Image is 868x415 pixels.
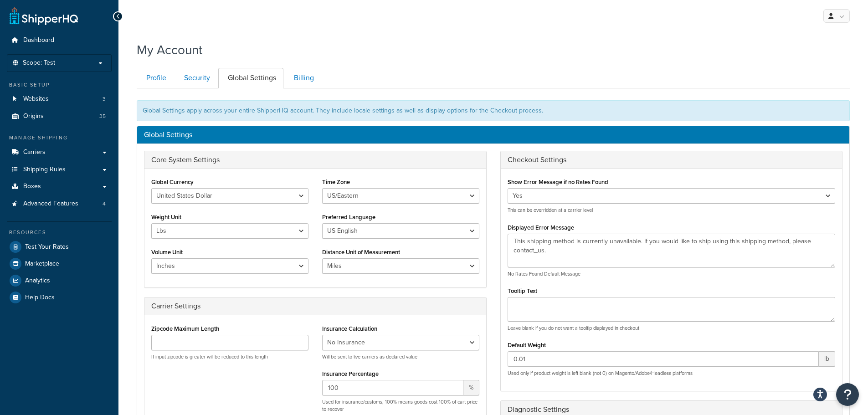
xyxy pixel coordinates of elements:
[23,59,55,67] span: Scope: Test
[508,234,836,267] textarea: This shipping method is currently unavailable. If you would like to ship using this shipping meth...
[25,260,59,268] span: Marketplace
[7,144,112,161] a: Carriers
[322,370,379,377] label: Insurance Percentage
[7,195,112,212] a: Advanced Features 4
[508,325,836,332] p: Leave blank if you do not want a tooltip displayed in checkout
[322,399,479,413] p: Used for insurance/customs, 100% means goods cost 100% of cart price to recover
[218,68,283,88] a: Global Settings
[151,302,479,310] h3: Carrier Settings
[7,178,112,195] a: Boxes
[151,249,183,256] label: Volume Unit
[23,149,46,156] span: Carriers
[284,68,321,88] a: Billing
[7,32,112,49] a: Dashboard
[103,95,106,103] span: 3
[322,249,400,256] label: Distance Unit of Measurement
[7,108,112,125] a: Origins 35
[508,342,546,348] label: Default Weight
[103,200,106,208] span: 4
[508,287,537,294] label: Tooltip Text
[23,200,78,208] span: Advanced Features
[151,354,308,360] p: If input zipcode is greater will be reduced to this length
[23,95,49,103] span: Websites
[23,183,41,190] span: Boxes
[144,131,842,139] h3: Global Settings
[7,91,112,108] a: Websites 3
[508,224,574,231] label: Displayed Error Message
[322,354,479,360] p: Will be sent to live carriers as declared value
[7,195,112,212] li: Advanced Features
[508,271,836,277] p: No Rates Found Default Message
[137,41,202,59] h1: My Account
[7,229,112,236] div: Resources
[10,7,78,25] a: ShipperHQ Home
[322,214,375,220] label: Preferred Language
[7,289,112,306] a: Help Docs
[151,179,194,185] label: Global Currency
[137,100,850,121] div: Global Settings apply across your entire ShipperHQ account. They include locale settings as well ...
[175,68,217,88] a: Security
[23,36,54,44] span: Dashboard
[463,380,479,395] span: %
[7,81,112,89] div: Basic Setup
[7,256,112,272] a: Marketplace
[322,179,350,185] label: Time Zone
[151,156,479,164] h3: Core System Settings
[25,277,50,285] span: Analytics
[508,370,836,377] p: Used only if product weight is left blank (not 0) on Magento/Adobe/Headless platforms
[7,272,112,289] a: Analytics
[7,239,112,255] a: Test Your Rates
[508,179,608,185] label: Show Error Message if no Rates Found
[322,325,377,332] label: Insurance Calculation
[7,108,112,125] li: Origins
[7,91,112,108] li: Websites
[137,68,174,88] a: Profile
[25,294,55,302] span: Help Docs
[819,351,835,367] span: lb
[7,134,112,142] div: Manage Shipping
[25,243,69,251] span: Test Your Rates
[23,113,44,120] span: Origins
[508,405,836,414] h3: Diagnostic Settings
[836,383,859,406] button: Open Resource Center
[508,207,836,214] p: This can be overridden at a carrier level
[151,214,181,220] label: Weight Unit
[508,156,836,164] h3: Checkout Settings
[99,113,106,120] span: 35
[23,166,66,174] span: Shipping Rules
[7,161,112,178] a: Shipping Rules
[151,325,219,332] label: Zipcode Maximum Length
